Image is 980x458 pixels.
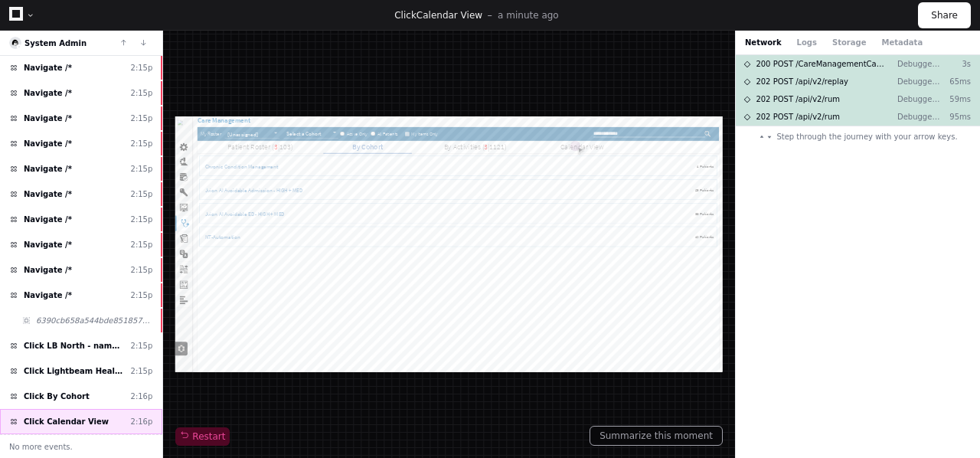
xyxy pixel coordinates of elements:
img: 16.svg [11,38,21,48]
span: Select a Cohort [249,31,327,47]
span: Select a Cohort [243,28,358,50]
div: 2:15p [131,113,153,124]
div: 2:15p [131,188,153,200]
a: Patient Roster ( | ) [50,55,330,82]
h2: My Roster [49,24,111,54]
span: Step through the journey with your arrow keys. [776,131,957,142]
span: Click By Cohort [24,391,90,402]
span: Navigate /* [24,62,72,74]
span: Click Lightbeam Health System - Care Gaps [24,365,125,377]
p: Debugger-Web [897,93,940,105]
div: 2:16p [131,391,153,402]
button: Storage [832,37,866,48]
span: Navigate /* [24,239,72,250]
span: 103 [234,57,259,79]
span: Navigate /* [24,214,72,225]
span: No more events. [9,441,73,453]
div: 2:15p [131,138,153,149]
input: My Items Only [514,34,524,44]
img: logo-no-text.svg [5,8,34,20]
span: 202 POST /api/v2/rum [756,93,840,105]
span: 3 [691,57,700,79]
p: 59ms [940,93,971,105]
div: 2:15p [131,365,153,377]
div: 2:15p [131,264,153,276]
p: Debugger-Web [897,76,940,87]
button: Share [918,2,971,28]
span: Calendar View [416,10,482,21]
a: By Activities ( | ) [531,55,812,82]
span: Navigate /* [24,138,72,149]
span: Navigate /* [24,113,72,124]
div: 2:15p [131,239,153,250]
span: All Patients [452,31,499,45]
span: Navigate /* [24,290,72,301]
p: Debugger-Web [897,111,940,123]
button: Logs [797,37,817,48]
span: Click Calendar View [24,416,109,427]
a: System Admin [24,39,87,47]
span: 202 POST /api/v2/replay [756,76,848,87]
span: 1121 [704,57,737,79]
div: 2:15p [131,163,153,175]
span: 6390cb658a544bde85185755c6599c27 [36,315,152,326]
div: 2:15p [131,290,153,301]
span: Navigate /* [24,188,72,200]
span: Click [394,10,416,21]
p: 65ms [940,76,971,87]
button: Metadata [881,37,923,48]
span: 200 POST /CareManagementCalendar/CalendarSingleInterfaceView [756,58,885,70]
div: 2:15p [131,87,153,99]
span: Select a Cohort [243,28,358,48]
span: 202 POST /api/v2/rum [756,111,840,123]
button: Summarize this moment [590,426,723,446]
div: 2:16p [131,416,153,427]
div: 2:15p [131,214,153,225]
span: Click LB North - name88 [24,340,125,352]
span: [Unassigned] [111,29,234,49]
p: 3s [940,58,971,70]
p: 95ms [940,111,971,123]
p: Debugger-Web [897,58,940,70]
input: Active Only [369,34,379,44]
a: By Cohort [332,55,530,83]
span: [Unassigned] [111,29,234,51]
span: 3 [221,57,230,79]
span: My Items Only [528,14,588,45]
span: Navigate /* [24,163,72,175]
button: Restart [175,427,230,446]
span: Navigate /* [24,264,72,276]
span: Restart [180,430,225,443]
p: a minute ago [498,9,559,21]
div: 2:15p [131,340,153,352]
span: Navigate /* [24,87,72,99]
input: All Patients [438,34,448,44]
button: Network [745,37,782,48]
div: 2:15p [131,62,153,74]
span: Active Only [384,31,430,45]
